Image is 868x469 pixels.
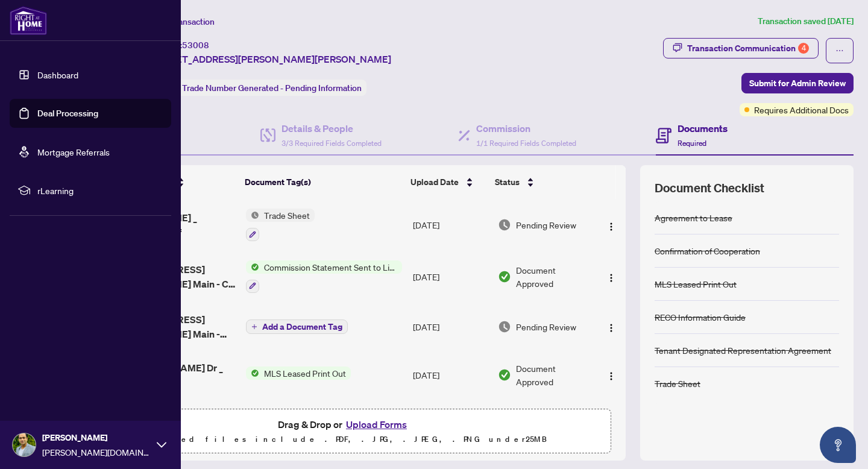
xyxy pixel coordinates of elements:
[246,319,348,334] button: Add a Document Tag
[498,218,511,231] img: Document Status
[749,74,846,93] span: Submit for Admin Review
[342,417,410,432] button: Upload Forms
[678,121,728,136] h4: Documents
[606,371,616,381] img: Logo
[835,46,844,55] span: ellipsis
[182,40,209,51] span: 53008
[408,399,493,451] td: [DATE]
[406,165,490,199] th: Upload Date
[655,244,760,257] div: Confirmation of Cooperation
[182,83,362,93] span: Trade Number Generated - Pending Information
[655,344,831,357] div: Tenant Designated Representation Agreement
[495,175,520,189] span: Status
[262,323,342,331] span: Add a Document Tag
[687,39,809,58] div: Transaction Communication
[410,175,459,189] span: Upload Date
[663,38,819,58] button: Transaction Communication4
[408,351,493,399] td: [DATE]
[408,251,493,303] td: [DATE]
[655,180,764,197] span: Document Checklist
[498,270,511,283] img: Document Status
[246,367,259,380] img: Status Icon
[149,80,366,96] div: Status:
[655,277,737,291] div: MLS Leased Print Out
[37,146,110,157] a: Mortgage Referrals
[516,320,576,333] span: Pending Review
[85,432,603,447] p: Supported files include .PDF, .JPG, .JPEG, .PNG under 25 MB
[655,211,732,224] div: Agreement to Lease
[408,303,493,351] td: [DATE]
[516,218,576,231] span: Pending Review
[42,431,151,444] span: [PERSON_NAME]
[150,16,215,27] span: View Transaction
[10,6,47,35] img: logo
[516,263,591,290] span: Document Approved
[251,324,257,330] span: plus
[240,165,406,199] th: Document Tag(s)
[498,368,511,382] img: Document Status
[246,319,348,335] button: Add a Document Tag
[476,121,576,136] h4: Commission
[490,165,593,199] th: Status
[476,139,576,148] span: 1/1 Required Fields Completed
[259,367,351,380] span: MLS Leased Print Out
[281,121,382,136] h4: Details & People
[246,367,351,380] button: Status IconMLS Leased Print Out
[259,209,315,222] span: Trade Sheet
[246,260,259,274] img: Status Icon
[606,323,616,333] img: Logo
[516,362,591,388] span: Document Approved
[37,184,163,197] span: rLearning
[602,215,621,234] button: Logo
[758,14,854,28] article: Transaction saved [DATE]
[149,52,391,66] span: [STREET_ADDRESS][PERSON_NAME][PERSON_NAME]
[246,209,315,241] button: Status IconTrade Sheet
[602,365,621,385] button: Logo
[655,377,700,390] div: Trade Sheet
[278,417,410,432] span: Drag & Drop or
[246,260,402,293] button: Status IconCommission Statement Sent to Listing Brokerage
[678,139,706,148] span: Required
[754,103,849,116] span: Requires Additional Docs
[798,43,809,54] div: 4
[498,320,511,333] img: Document Status
[602,317,621,336] button: Logo
[13,433,36,456] img: Profile Icon
[602,267,621,286] button: Logo
[37,69,78,80] a: Dashboard
[820,427,856,463] button: Open asap
[78,409,611,454] span: Drag & Drop orUpload FormsSupported files include .PDF, .JPG, .JPEG, .PNG under25MB
[259,260,402,274] span: Commission Statement Sent to Listing Brokerage
[655,310,746,324] div: RECO Information Guide
[42,445,151,459] span: [PERSON_NAME][DOMAIN_NAME][EMAIL_ADDRESS][DOMAIN_NAME]
[606,222,616,231] img: Logo
[246,209,259,222] img: Status Icon
[37,108,98,119] a: Deal Processing
[408,199,493,251] td: [DATE]
[281,139,382,148] span: 3/3 Required Fields Completed
[741,73,854,93] button: Submit for Admin Review
[606,273,616,283] img: Logo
